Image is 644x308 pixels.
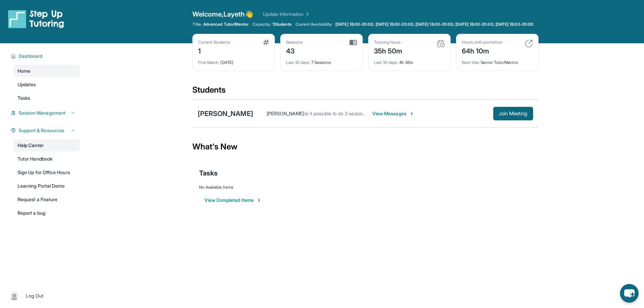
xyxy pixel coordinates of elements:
[499,112,528,116] span: Join Meeting
[263,40,269,45] img: card
[462,60,480,65] span: Next title :
[253,22,271,27] span: Capacity:
[14,139,80,151] a: Help Center
[192,85,539,99] div: Students
[437,40,445,48] img: card
[14,153,80,165] a: Tutor Handbook
[192,22,202,27] span: Title:
[199,185,532,190] div: No Available Items
[334,22,535,27] a: [DATE] 18:00-20:00, [DATE] 18:00-20:00, [DATE] 18:00-20:00, [DATE] 18:00-20:00, [DATE] 18:00-20:00
[19,110,66,116] span: Session Management
[192,132,539,162] div: What's New
[8,9,64,28] img: logo
[199,168,218,178] span: Tasks
[286,40,303,45] div: Sessions
[267,111,305,116] span: [PERSON_NAME] :
[286,60,310,65] span: Last 30 days :
[19,53,43,60] span: Dashboard
[16,127,76,134] button: Support & Resources
[198,60,220,65] span: First Match :
[14,207,80,219] a: Report a bug
[14,193,80,206] a: Request a Feature
[335,22,533,27] span: [DATE] 18:00-20:00, [DATE] 18:00-20:00, [DATE] 18:00-20:00, [DATE] 18:00-20:00, [DATE] 18:00-20:00
[18,68,30,74] span: Home
[462,45,502,56] div: 64h 10m
[198,109,253,118] div: [PERSON_NAME]
[263,11,310,18] a: Update Information
[374,60,398,65] span: Last 30 days :
[22,292,23,300] span: |
[462,56,533,65] div: Senior Tutor/Mentor
[26,292,44,299] span: Log Out
[205,197,262,204] button: View Completed Items
[462,40,502,45] div: Hours until promotion
[198,45,230,56] div: 1
[9,291,19,301] img: user-img
[14,65,80,77] a: Home
[493,107,533,120] button: Join Meeting
[203,22,248,27] span: Advanced Tutor/Mentor
[14,180,80,192] a: Learning Portal Demo
[19,127,64,134] span: Support & Resources
[525,40,533,48] img: card
[16,53,76,60] button: Dashboard
[198,56,269,65] div: [DATE]
[7,288,80,303] a: |Log Out
[350,40,357,46] img: card
[18,95,30,101] span: Tasks
[374,40,403,45] div: Tutoring hours
[272,22,291,27] span: 1 Students
[304,11,310,18] img: Chevron Right
[14,78,80,91] a: Updates
[409,111,414,116] img: Chevron-Right
[372,110,414,117] span: View Messages
[305,111,408,116] span: Is it possible to do 3 sessions with u every week
[14,92,80,104] a: Tasks
[374,45,403,56] div: 35h 50m
[374,56,445,65] div: 4h 36m
[18,81,36,88] span: Updates
[16,110,76,116] button: Session Management
[192,9,254,19] span: Welcome, Layeth 👋
[620,284,639,303] button: chat-button
[198,40,230,45] div: Current Students
[295,22,333,27] span: Current Availability:
[14,166,80,179] a: Sign Up for Office Hours
[286,56,357,65] div: 7 Sessions
[286,45,303,56] div: 43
